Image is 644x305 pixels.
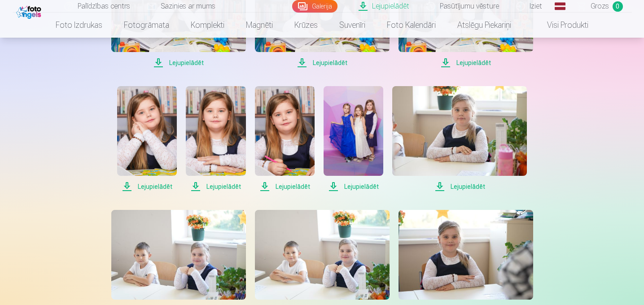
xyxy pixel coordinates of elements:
span: Lejupielādēt [392,181,527,192]
span: Lejupielādēt [111,57,246,68]
a: Foto izdrukas [45,13,113,38]
a: Visi produkti [522,13,599,38]
a: Lejupielādēt [324,86,383,192]
a: Suvenīri [329,13,376,38]
span: Lejupielādēt [117,181,177,192]
span: Lejupielādēt [399,57,533,68]
a: Lejupielādēt [117,86,177,192]
a: Atslēgu piekariņi [447,13,522,38]
a: Lejupielādēt [392,86,527,192]
img: /fa1 [16,4,44,19]
a: Fotogrāmata [113,13,180,38]
a: Krūzes [284,13,329,38]
span: Grozs [591,1,609,12]
span: Lejupielādēt [186,181,245,192]
span: Lejupielādēt [255,57,390,68]
a: Komplekti [180,13,235,38]
a: Lejupielādēt [255,86,315,192]
span: Lejupielādēt [324,181,383,192]
span: Lejupielādēt [255,181,315,192]
span: 0 [613,1,623,12]
a: Foto kalendāri [376,13,447,38]
a: Lejupielādēt [186,86,245,192]
a: Magnēti [235,13,284,38]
